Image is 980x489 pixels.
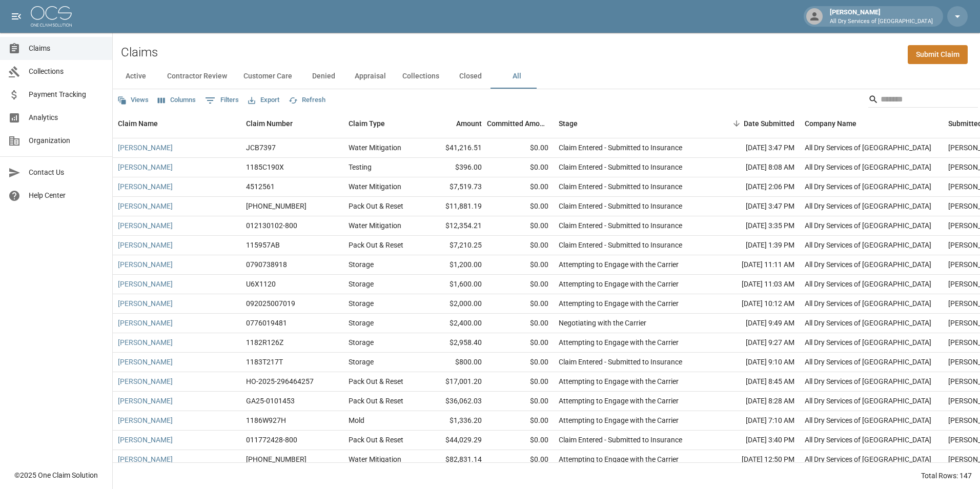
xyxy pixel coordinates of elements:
[487,353,554,372] div: $0.00
[420,275,487,294] div: $1,600.00
[349,181,401,192] div: Water Mitigation
[487,236,554,255] div: $0.00
[29,135,104,146] span: Organization
[707,109,800,138] div: Date Submitted
[118,435,173,445] a: [PERSON_NAME]
[805,415,931,425] div: All Dry Services of Atlanta
[420,216,487,236] div: $12,354.21
[554,109,707,138] div: Stage
[420,255,487,275] div: $1,200.00
[487,275,554,294] div: $0.00
[113,109,241,138] div: Claim Name
[349,279,374,289] div: Storage
[118,259,173,270] a: [PERSON_NAME]
[559,240,682,250] div: Claim Entered - Submitted to Insurance
[349,298,374,309] div: Storage
[246,376,314,386] div: HO-2025-296464257
[487,314,554,333] div: $0.00
[420,372,487,392] div: $17,001.20
[420,138,487,158] div: $41,216.51
[246,92,282,108] button: Export
[118,357,173,367] a: [PERSON_NAME]
[246,220,297,231] div: 012130102-800
[349,201,403,211] div: Pack Out & Reset
[113,64,159,89] button: Active
[487,372,554,392] div: $0.00
[559,220,682,231] div: Claim Entered - Submitted to Insurance
[559,279,679,289] div: Attempting to Engage with the Carrier
[118,337,173,348] a: [PERSON_NAME]
[420,411,487,431] div: $1,336.20
[420,314,487,333] div: $2,400.00
[707,431,800,450] div: [DATE] 3:40 PM
[235,64,300,89] button: Customer Care
[118,240,173,250] a: [PERSON_NAME]
[349,259,374,270] div: Storage
[805,201,931,211] div: All Dry Services of Atlanta
[246,259,287,270] div: 0790738918
[14,470,98,480] div: © 2025 One Claim Solution
[805,298,931,309] div: All Dry Services of Atlanta
[246,298,295,309] div: 092025007019
[559,259,679,270] div: Attempting to Engage with the Carrier
[118,376,173,386] a: [PERSON_NAME]
[800,109,943,138] div: Company Name
[559,109,578,138] div: Stage
[559,454,679,464] div: Attempting to Engage with the Carrier
[908,45,968,64] a: Submit Claim
[246,337,283,348] div: 1182R126Z
[118,279,173,289] a: [PERSON_NAME]
[487,255,554,275] div: $0.00
[805,337,931,348] div: All Dry Services of Atlanta
[246,201,307,211] div: 01-009-082927
[118,162,173,172] a: [PERSON_NAME]
[707,392,800,411] div: [DATE] 8:28 AM
[420,197,487,216] div: $11,881.19
[559,376,679,386] div: Attempting to Engage with the Carrier
[805,240,931,250] div: All Dry Services of Atlanta
[31,6,72,27] img: ocs-logo-white-transparent.png
[349,454,401,464] div: Water Mitigation
[118,201,173,211] a: [PERSON_NAME]
[246,240,280,250] div: 115957AB
[349,220,401,231] div: Water Mitigation
[159,64,235,89] button: Contractor Review
[246,142,276,153] div: JCB7397
[805,454,931,464] div: All Dry Services of Atlanta
[559,357,682,367] div: Claim Entered - Submitted to Insurance
[246,396,295,406] div: GA25-0101453
[805,162,931,172] div: All Dry Services of Atlanta
[805,435,931,445] div: All Dry Services of Atlanta
[559,181,682,192] div: Claim Entered - Submitted to Insurance
[113,64,980,89] div: dynamic tabs
[447,64,494,89] button: Closed
[118,109,158,138] div: Claim Name
[707,450,800,470] div: [DATE] 12:50 PM
[487,392,554,411] div: $0.00
[420,236,487,255] div: $7,210.25
[155,92,198,108] button: Select columns
[420,431,487,450] div: $44,029.29
[246,109,293,138] div: Claim Number
[559,201,682,211] div: Claim Entered - Submitted to Insurance
[707,197,800,216] div: [DATE] 3:47 PM
[487,109,548,138] div: Committed Amount
[707,216,800,236] div: [DATE] 3:35 PM
[729,116,744,131] button: Sort
[420,158,487,177] div: $396.00
[744,109,794,138] div: Date Submitted
[487,450,554,470] div: $0.00
[921,471,972,481] div: Total Rows: 147
[241,109,343,138] div: Claim Number
[349,376,403,386] div: Pack Out & Reset
[487,431,554,450] div: $0.00
[29,43,104,54] span: Claims
[805,220,931,231] div: All Dry Services of Atlanta
[349,357,374,367] div: Storage
[456,109,482,138] div: Amount
[349,337,374,348] div: Storage
[559,318,646,328] div: Negotiating with the Carrier
[118,181,173,192] a: [PERSON_NAME]
[707,314,800,333] div: [DATE] 9:49 AM
[487,197,554,216] div: $0.00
